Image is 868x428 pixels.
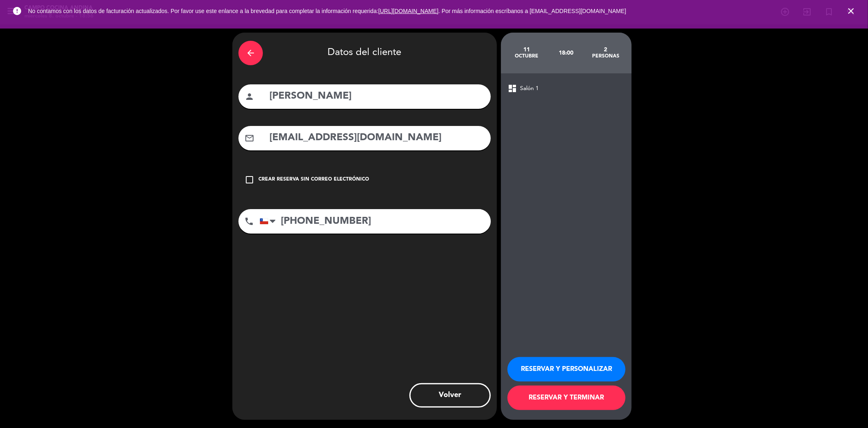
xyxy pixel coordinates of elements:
div: 11 [507,46,547,53]
a: [URL][DOMAIN_NAME] [378,8,439,14]
button: RESERVAR Y TERMINAR [507,386,625,410]
input: Email del cliente [269,130,485,146]
input: Nombre del cliente [269,88,485,105]
i: arrow_back [246,48,256,58]
span: No contamos con los datos de facturación actualizados. Por favor use este enlance a la brevedad p... [28,8,626,14]
div: personas [586,53,625,60]
i: person [245,92,254,101]
div: 18:00 [547,39,586,67]
span: dashboard [507,84,517,93]
span: Salón 1 [520,84,539,93]
div: Chile: +56 [260,210,279,233]
div: Crear reserva sin correo electrónico [258,176,369,184]
i: phone [244,216,254,226]
button: Volver [409,383,491,408]
div: 2 [586,46,625,53]
div: octubre [507,53,547,60]
i: close [846,6,856,16]
div: Datos del cliente [238,39,491,67]
i: mail_outline [245,133,254,143]
button: RESERVAR Y PERSONALIZAR [507,357,625,382]
i: check_box_outline_blank [245,175,254,185]
a: . Por más información escríbanos a [EMAIL_ADDRESS][DOMAIN_NAME] [439,8,626,14]
input: Número de teléfono... [260,209,491,234]
i: error [12,6,22,16]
